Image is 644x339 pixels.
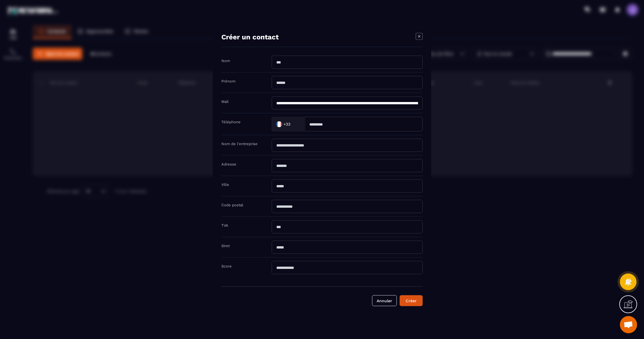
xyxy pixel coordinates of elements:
[221,244,230,248] label: Siret
[221,33,279,41] h4: Créer un contact
[221,223,228,228] label: TVA
[221,59,230,63] label: Nom
[221,79,235,83] label: Prénom
[221,162,236,166] label: Adresse
[620,316,637,333] div: Ouvrir le chat
[221,182,229,187] label: Ville
[221,264,232,268] label: Score
[221,99,229,104] label: Mail
[272,117,305,132] div: Search for option
[283,121,290,127] span: +33
[221,142,258,146] label: Nom de l'entreprise
[273,118,285,130] img: Country Flag
[221,120,241,124] label: Téléphone
[221,203,243,207] label: Code postal
[400,295,423,306] button: Créer
[372,295,397,306] button: Annuler
[292,120,299,128] input: Search for option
